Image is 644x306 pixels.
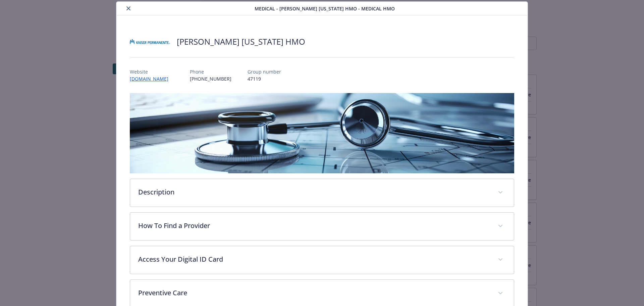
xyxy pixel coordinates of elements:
p: Access Your Digital ID Card [138,254,490,264]
span: Medical - [PERSON_NAME] [US_STATE] HMO - Medical HMO [255,5,395,12]
p: Phone [190,68,231,75]
p: Description [138,187,490,197]
img: Kaiser Permanente of Colorado [130,32,170,52]
p: Preventive Care [138,288,490,298]
div: Description [130,179,514,207]
p: 47119 [248,75,281,82]
button: close [124,4,132,12]
div: Access Your Digital ID Card [130,246,514,274]
p: How To Find a Provider [138,221,490,231]
div: How To Find a Provider [130,213,514,240]
h2: [PERSON_NAME] [US_STATE] HMO [177,36,305,47]
a: [DOMAIN_NAME] [130,76,174,82]
img: banner [130,93,515,173]
p: Website [130,68,174,75]
p: Group number [248,68,281,75]
p: [PHONE_NUMBER] [190,75,231,82]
